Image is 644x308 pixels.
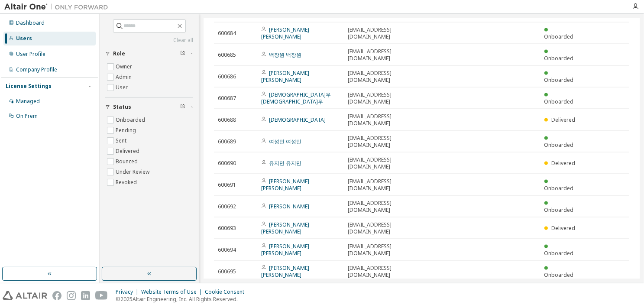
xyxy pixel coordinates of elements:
span: Clear filter [180,104,185,110]
span: [EMAIL_ADDRESS][DOMAIN_NAME] [348,243,427,257]
img: youtube.svg [95,291,108,300]
span: [EMAIL_ADDRESS][DOMAIN_NAME] [348,70,427,84]
span: 600695 [218,268,236,275]
span: 600692 [218,203,236,210]
span: [EMAIL_ADDRESS][DOMAIN_NAME] [348,48,427,62]
label: Owner [116,62,134,72]
span: [EMAIL_ADDRESS][DOMAIN_NAME] [348,113,427,127]
span: 600685 [218,52,236,58]
a: [PERSON_NAME] [PERSON_NAME] [261,221,309,235]
div: Cookie Consent [205,289,249,295]
a: [PERSON_NAME] [PERSON_NAME] [261,26,309,40]
span: 600687 [218,95,236,102]
span: [EMAIL_ADDRESS][DOMAIN_NAME] [348,26,427,40]
a: Clear all [105,37,193,44]
span: Delivered [551,224,575,232]
span: Clear filter [180,50,185,57]
div: Managed [16,98,40,105]
span: [EMAIL_ADDRESS][DOMAIN_NAME] [348,135,427,149]
img: Altair One [4,3,113,11]
div: Dashboard [16,19,45,26]
span: Onboarded [544,141,574,149]
span: Onboarded [544,185,574,192]
label: User [116,82,129,93]
img: instagram.svg [67,291,76,300]
span: 600686 [218,73,236,80]
a: 여성민 여성민 [269,138,301,145]
span: Status [113,104,131,110]
span: Onboarded [544,271,574,279]
a: [DEMOGRAPHIC_DATA] [269,116,326,123]
label: Delivered [116,146,141,156]
span: Delivered [551,116,575,123]
span: Role [113,50,125,57]
span: [EMAIL_ADDRESS][DOMAIN_NAME] [348,265,427,279]
div: Privacy [116,289,141,295]
span: Onboarded [544,250,574,257]
label: Sent [116,136,128,146]
span: 600690 [218,160,236,167]
div: License Settings [6,83,52,90]
a: [PERSON_NAME] [PERSON_NAME] [261,243,309,257]
button: Status [105,97,193,117]
span: Onboarded [544,98,574,105]
img: altair_logo.svg [3,291,47,300]
span: 600691 [218,182,236,188]
span: [EMAIL_ADDRESS][DOMAIN_NAME] [348,156,427,170]
a: [DEMOGRAPHIC_DATA]우 [DEMOGRAPHIC_DATA]우 [261,91,331,105]
label: Admin [116,72,133,82]
img: facebook.svg [52,291,61,300]
label: Under Review [116,167,151,177]
p: © 2025 Altair Engineering, Inc. All Rights Reserved. [116,295,249,303]
label: Onboarded [116,115,147,125]
span: 600688 [218,117,236,123]
span: 600684 [218,30,236,37]
span: [EMAIL_ADDRESS][DOMAIN_NAME] [348,91,427,105]
label: Revoked [116,177,139,188]
span: [EMAIL_ADDRESS][DOMAIN_NAME] [348,221,427,235]
div: Company Profile [16,66,57,73]
a: [PERSON_NAME] [PERSON_NAME] [261,264,309,279]
label: Bounced [116,156,139,167]
span: Onboarded [544,33,574,40]
span: 600693 [218,225,236,232]
span: 600694 [218,246,236,253]
div: Users [16,35,32,42]
div: On Prem [16,113,38,120]
div: Website Terms of Use [141,289,205,295]
div: User Profile [16,51,45,58]
a: 유지민 유지민 [269,159,301,167]
button: Role [105,44,193,63]
a: [PERSON_NAME] [269,203,309,210]
span: Onboarded [544,76,574,84]
a: 백장원 백장원 [269,51,301,58]
span: Onboarded [544,55,574,62]
span: Onboarded [544,206,574,214]
span: 600689 [218,138,236,145]
span: Delivered [551,159,575,167]
span: [EMAIL_ADDRESS][DOMAIN_NAME] [348,178,427,192]
label: Pending [116,125,138,136]
a: [PERSON_NAME] [PERSON_NAME] [261,69,309,84]
a: [PERSON_NAME] [PERSON_NAME] [261,178,309,192]
img: linkedin.svg [81,291,90,300]
span: [EMAIL_ADDRESS][DOMAIN_NAME] [348,200,427,214]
